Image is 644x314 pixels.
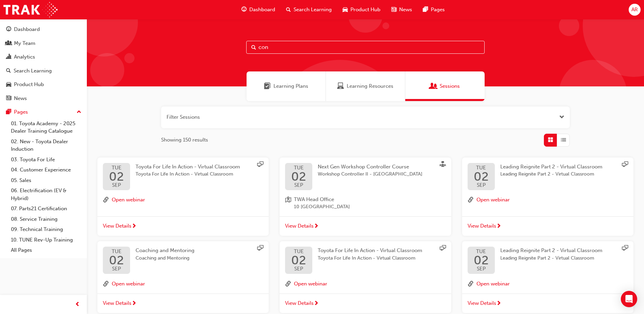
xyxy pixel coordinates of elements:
[496,224,501,230] span: next-icon
[246,41,485,54] input: Search...
[285,196,445,211] a: location-iconTWA Head Office10 [GEOGRAPHIC_DATA]
[103,222,131,230] span: View Details
[500,247,602,253] span: Leading Reignite Part 2 - Virtual Classroom
[109,183,124,188] span: SEP
[468,247,628,274] a: TUE02SEPLeading Reignite Part 2 - Virtual ClassroomLeading Reignite Part 2 - Virtual Classroom
[496,301,501,307] span: next-icon
[350,6,380,14] span: Product Hub
[314,301,319,307] span: next-icon
[241,5,247,14] span: guage-icon
[294,203,350,211] span: 10 [GEOGRAPHIC_DATA]
[318,170,422,178] span: Workshop Controller II - [GEOGRAPHIC_DATA]
[109,170,124,183] span: 02
[548,136,553,144] span: Grid
[3,92,84,105] a: News
[285,247,445,274] a: TUE02SEPToyota For Life In Action - Virtual ClassroomToyota For Life In Action - Virtual Classroom
[281,3,337,17] a: search-iconSearch Learning
[474,249,489,254] span: TUE
[8,235,84,245] a: 10. TUNE Rev-Up Training
[75,300,80,309] span: prev-icon
[103,299,131,307] span: View Details
[474,170,489,183] span: 02
[109,266,124,271] span: SEP
[3,106,84,118] button: Pages
[318,164,409,170] span: Next Gen Workshop Controller Course
[14,95,27,102] div: News
[285,299,314,307] span: View Details
[14,108,28,116] div: Pages
[468,279,474,288] span: link-icon
[8,224,84,235] a: 09. Technical Training
[14,39,35,47] div: My Team
[474,183,489,188] span: SEP
[247,71,326,101] a: Learning PlansLearning Plans
[8,136,84,154] a: 02. New - Toyota Dealer Induction
[314,224,319,230] span: next-icon
[291,254,306,266] span: 02
[621,291,637,307] div: Open Intercom Messenger
[285,279,291,288] span: link-icon
[500,254,602,262] span: Leading Reignite Part 2 - Virtual Classroom
[109,249,124,254] span: TUE
[14,67,52,75] div: Search Learning
[285,163,445,190] a: TUE02SEPNext Gen Workshop Controller CourseWorkshop Controller II - [GEOGRAPHIC_DATA]
[468,163,628,190] a: TUE02SEPLeading Reignite Part 2 - Virtual ClassroomLeading Reignite Part 2 - Virtual Classroom
[423,5,428,14] span: pages-icon
[629,4,641,16] button: AR
[131,301,137,307] span: next-icon
[97,294,269,313] a: View Details
[386,3,418,17] a: news-iconNews
[474,254,489,266] span: 02
[6,68,11,74] span: search-icon
[3,65,84,77] a: Search Learning
[6,82,11,88] span: car-icon
[337,3,386,17] a: car-iconProduct Hub
[3,2,58,17] a: Trak
[3,37,84,50] a: My Team
[6,54,11,60] span: chart-icon
[136,170,240,178] span: Toyota For Life In Action - Virtual Classroom
[280,216,451,236] a: View Details
[112,279,145,288] button: Open webinar
[280,294,451,313] a: View Details
[291,266,306,271] span: SEP
[347,82,393,90] span: Learning Resources
[3,23,84,36] a: Dashboard
[6,96,11,102] span: news-icon
[112,196,145,204] button: Open webinar
[8,185,84,203] a: 06. Electrification (EV & Hybrid)
[500,164,602,170] span: Leading Reignite Part 2 - Virtual Classroom
[326,71,405,101] a: Learning ResourcesLearning Resources
[280,241,451,313] button: TUE02SEPToyota For Life In Action - Virtual ClassroomToyota For Life In Action - Virtual Classroo...
[3,78,84,91] a: Product Hub
[14,53,35,61] div: Analytics
[440,161,446,169] span: sessionType_FACE_TO_FACE-icon
[559,113,564,121] span: Open the filter
[294,279,327,288] button: Open webinar
[468,222,496,230] span: View Details
[622,245,628,252] span: sessionType_ONLINE_URL-icon
[136,254,194,262] span: Coaching and Mentoring
[136,164,240,170] span: Toyota For Life In Action - Virtual Classroom
[109,165,124,170] span: TUE
[462,241,633,313] button: TUE02SEPLeading Reignite Part 2 - Virtual ClassroomLeading Reignite Part 2 - Virtual Classroomlin...
[561,136,566,144] span: List
[462,294,633,313] a: View Details
[3,51,84,63] a: Analytics
[249,6,275,14] span: Dashboard
[236,3,281,17] a: guage-iconDashboard
[6,109,11,115] span: pages-icon
[337,82,344,90] span: Learning Resources
[285,196,291,211] span: location-icon
[103,163,263,190] a: TUE02SEPToyota For Life In Action - Virtual ClassroomToyota For Life In Action - Virtual Classroom
[131,224,137,230] span: next-icon
[251,44,256,51] span: Search
[468,299,496,307] span: View Details
[462,216,633,236] a: View Details
[405,71,485,101] a: SessionsSessions
[291,165,306,170] span: TUE
[291,183,306,188] span: SEP
[391,5,396,14] span: news-icon
[474,165,489,170] span: TUE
